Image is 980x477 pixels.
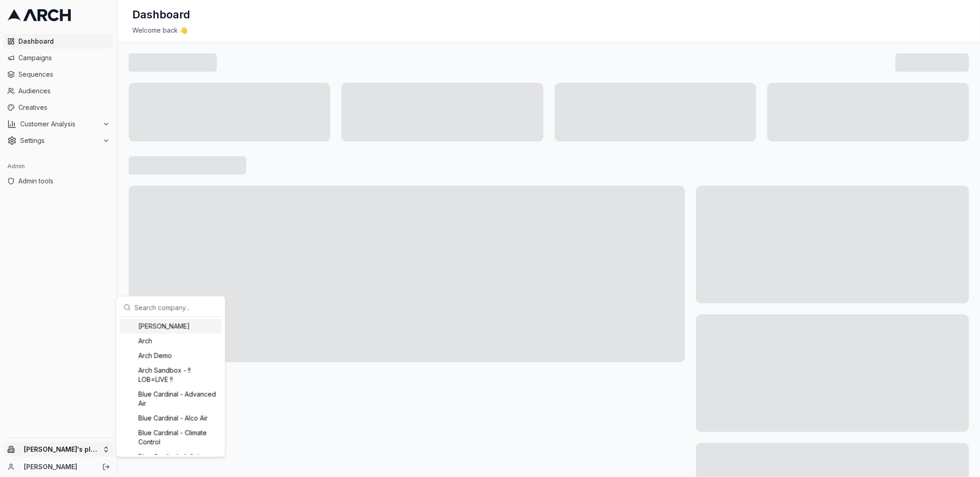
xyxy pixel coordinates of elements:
[118,317,223,455] div: Suggestions
[120,387,221,411] div: Blue Cardinal - Advanced Air
[120,426,221,449] div: Blue Cardinal - Climate Control
[135,298,218,317] input: Search company...
[120,449,221,473] div: Blue Cardinal - Infinity [US_STATE] Air
[120,348,221,363] div: Arch Demo
[120,411,221,426] div: Blue Cardinal - Alco Air
[120,319,221,334] div: [PERSON_NAME]
[120,363,221,387] div: Arch Sandbox - !! LOB=LIVE !!
[120,334,221,348] div: Arch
